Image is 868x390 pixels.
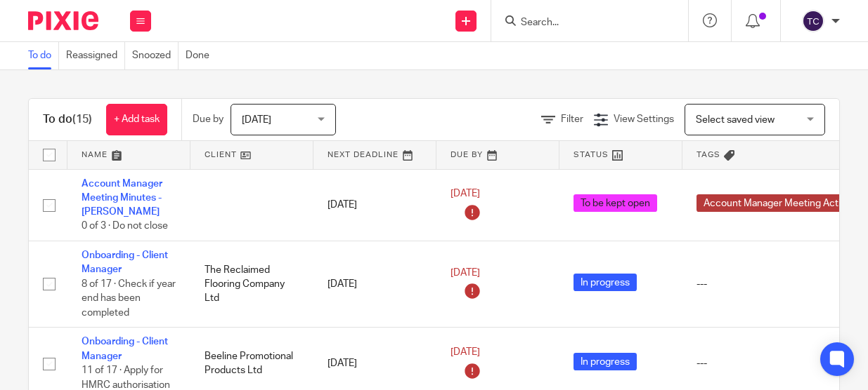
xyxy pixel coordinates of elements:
a: + Add task [106,104,167,135]
span: [DATE] [451,189,480,199]
span: Account Manager Meeting Actions [697,194,864,212]
td: The Reclaimed Flooring Company Ltd [190,241,313,328]
input: Search [519,17,646,29]
span: (15) [72,114,92,125]
td: [DATE] [313,241,436,328]
img: svg%3E [802,10,824,32]
span: Filter [561,114,583,124]
td: [DATE] [313,169,436,241]
p: Due by [193,112,224,126]
span: 11 of 17 · Apply for HMRC authorisation [82,365,170,390]
a: Onboarding - Client Manager [82,250,168,274]
span: View Settings [614,114,674,124]
a: Onboarding - Client Manager [82,337,168,361]
div: --- [697,277,867,291]
img: Pixie [28,11,98,30]
span: 8 of 17 · Check if year end has been completed [82,279,176,318]
h1: To do [43,112,92,127]
a: Done [186,42,216,69]
span: To be kept open [574,194,657,212]
span: In progress [574,353,637,370]
div: --- [697,356,867,370]
span: Tags [697,151,720,159]
span: [DATE] [242,115,271,125]
a: Snoozed [132,42,179,69]
span: 0 of 3 · Do not close [82,222,168,231]
span: Select saved view [696,115,775,125]
span: In progress [574,274,637,291]
span: [DATE] [451,347,480,357]
a: Reassigned [66,42,125,69]
span: [DATE] [451,268,480,278]
a: Account Manager Meeting Minutes - [PERSON_NAME] [82,179,162,217]
a: To do [28,42,59,69]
